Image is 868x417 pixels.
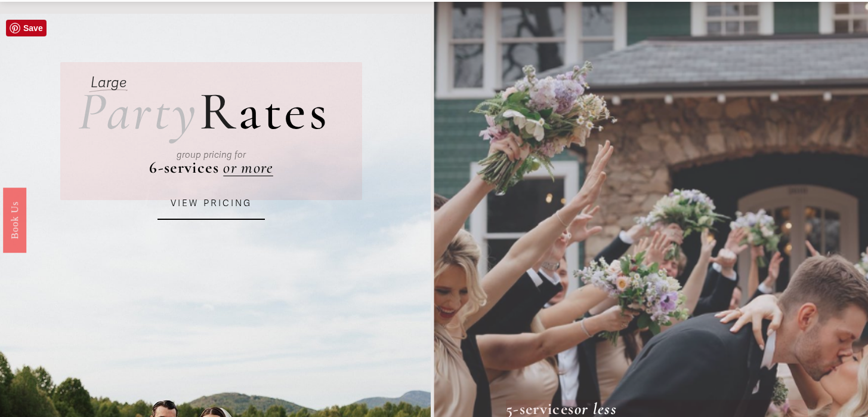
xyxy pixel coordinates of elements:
[157,188,265,220] a: VIEW PRICING
[3,188,26,253] a: Book Us
[91,74,126,91] em: Large
[199,79,238,144] span: R
[177,149,246,160] em: group pricing for
[6,20,47,36] a: Pin it!
[78,85,329,139] h2: ates
[78,79,199,144] em: Party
